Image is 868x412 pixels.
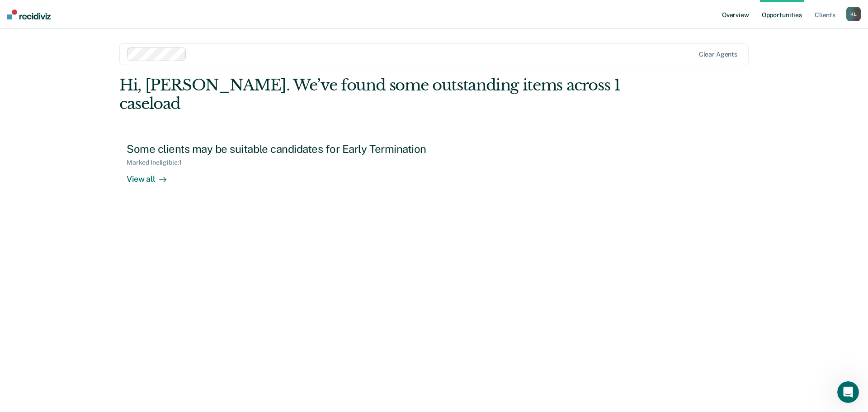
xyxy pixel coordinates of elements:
button: KL [846,7,861,21]
iframe: Intercom live chat [837,381,859,403]
div: Clear agents [699,51,737,58]
div: K L [846,7,861,21]
img: Recidiviz [7,9,51,19]
div: Marked Ineligible : 1 [127,159,189,166]
div: Hi, [PERSON_NAME]. We’ve found some outstanding items across 1 caseload [119,76,623,113]
div: View all [127,166,177,184]
a: Some clients may be suitable candidates for Early TerminationMarked Ineligible:1View all [119,135,749,206]
div: Some clients may be suitable candidates for Early Termination [127,142,444,156]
